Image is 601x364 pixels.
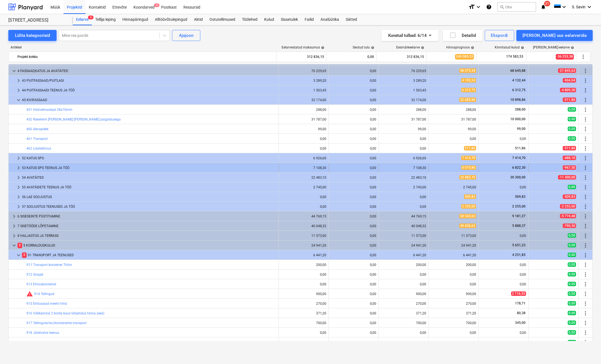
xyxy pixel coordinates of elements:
div: 270,00 [381,302,426,306]
div: Hinnaprognoos [446,45,474,49]
a: 462 Lisatellimus [26,147,51,150]
a: Tellija leping [92,14,119,25]
a: 911 Transport konteiner Thörn [26,263,72,267]
span: help [320,46,324,49]
span: 349 089,53 [455,54,474,59]
span: -904,04 [563,78,576,83]
span: Rohkem tegevusi [582,223,589,229]
span: Rohkem tegevusi [582,184,589,191]
span: 7 414,70 [512,156,526,160]
div: 0,00 [331,156,376,160]
span: keyboard_arrow_right [15,194,22,200]
button: [PERSON_NAME] uus eelarverida [516,30,593,41]
div: Seotud tulu [353,45,374,49]
span: -511,86 [563,98,576,102]
div: 371,20 [381,311,426,315]
span: 68 645,88 [510,69,526,73]
span: help [570,46,574,49]
span: Rohkem tegevusi [582,135,589,142]
div: 76 229,65 [381,69,426,73]
span: 174 583,53 [506,54,524,59]
div: Eelarve [73,14,92,25]
div: 0,00 [481,234,526,238]
span: 0,00 [568,127,576,131]
div: 31 787,00 [281,117,326,121]
div: 200,00 [381,263,426,267]
div: 270,00 [281,302,326,306]
span: -5 774,48 [560,214,576,218]
a: Failid [301,14,317,25]
div: 0,00 [331,263,376,267]
a: Sissetulek [277,14,301,25]
span: 0,00 [568,272,576,276]
span: keyboard_arrow_right [11,213,17,220]
span: help [470,46,474,49]
div: 6 441,20 [431,253,476,257]
span: Rohkem tegevusi [582,97,589,103]
div: 0,00 [381,147,426,150]
div: 53 KATUS SPS TEENUS JA TÖÖ [22,163,276,172]
span: -11 400,00 [558,175,576,180]
div: 270,00 [431,302,476,306]
span: keyboard_arrow_right [11,223,17,229]
span: 40 838,62 [459,224,476,228]
span: 33 883,10 [459,175,476,180]
div: 0,00 [331,234,376,238]
span: Rohkem tegevusi [582,320,589,326]
div: 0,00 [331,243,376,247]
button: Ajajoon [172,30,200,41]
div: 0,00 [381,282,426,286]
span: 0,00 [568,107,576,112]
div: 0,00 [381,137,426,141]
span: 2 [22,252,27,258]
div: 6 441,20 [281,253,326,257]
span: keyboard_arrow_right [15,184,22,191]
div: Hinnapäringud [119,14,151,25]
div: 0,00 [331,79,376,83]
div: 0,00 [431,273,476,276]
div: Lülita kategooriaid [15,32,50,39]
span: 0,00 [568,253,576,257]
div: 0,00 [431,282,476,286]
div: 200,00 [281,263,326,267]
div: Kinnitatud kulud [495,45,524,49]
div: 0,00 [481,137,526,141]
span: keyboard_arrow_right [15,87,22,94]
div: [PERSON_NAME] uus eelarverida [522,32,587,39]
span: 9 [88,16,94,19]
span: 0,00 [568,301,576,306]
span: keyboard_arrow_down [11,68,17,74]
div: 32 174,00 [281,98,326,102]
span: Rohkem tegevusi [582,194,589,200]
div: 3 289,20 [381,79,426,83]
span: keyboard_arrow_right [15,174,22,181]
span: help [420,46,424,49]
div: 0,00 [331,69,376,73]
span: 5 888,37 [512,224,526,228]
span: 0,00 [568,321,576,325]
span: Rohkem tegevusi [582,262,589,268]
span: 80,38 [516,311,526,315]
span: keyboard_arrow_right [15,77,22,84]
div: 43 PUITFASSAAD/PUITLAGI [22,76,276,85]
a: 917 Tellingute/wc/konteinerite transport [26,321,87,325]
a: 912 Soojak [26,273,43,276]
span: 50 543,63 [459,214,476,218]
div: 0,00 [331,137,376,141]
span: 0,00 [568,262,576,267]
span: 178,71 [514,301,526,305]
div: 0,00 [281,147,326,150]
div: Ostutellimused [206,14,239,25]
a: Sätted [342,14,360,25]
div: 288,00 [431,108,476,112]
div: 11 573,00 [431,234,476,238]
div: 0,00 [281,195,326,199]
a: Eelarve9 [73,14,92,25]
a: 451 Höövelmaterjal 28x70mm [26,108,72,112]
div: 22 483,10 [281,176,326,180]
span: keyboard_arrow_right [11,232,17,239]
div: 0,00 [329,52,374,61]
